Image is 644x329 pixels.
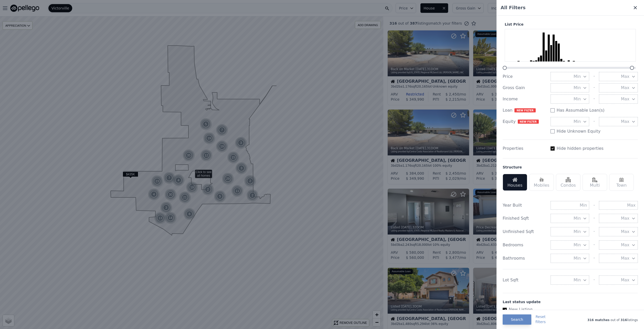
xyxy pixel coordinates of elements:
[503,107,546,113] div: Loan
[593,214,595,223] div: -
[583,174,607,191] div: Multi
[503,165,522,170] div: Structure
[593,254,595,263] div: -
[512,177,518,182] img: Houses
[503,145,546,152] div: Properties
[574,242,581,248] span: Min
[503,306,634,313] label: New Listing
[503,202,546,208] div: Year Built
[535,314,546,324] button: Resetfilters
[503,277,546,283] div: Lot Sqft
[599,94,638,104] button: Max
[503,242,546,248] div: Bedrooms
[599,240,638,250] button: Max
[619,318,627,322] span: 316
[503,215,546,221] div: Finished Sqft
[556,174,580,191] div: Condos
[503,314,531,325] button: Search
[551,214,589,223] button: Min
[503,308,507,312] input: New Listing
[551,275,589,285] button: Min
[619,177,624,182] img: Town
[514,108,535,112] span: NEW FILTER
[621,242,629,248] span: Max
[599,254,638,263] button: Max
[587,318,610,322] span: 316 matches
[621,119,629,125] span: Max
[599,214,638,223] button: Max
[503,255,546,261] div: Bathrooms
[503,96,546,102] div: Income
[574,85,581,91] span: Min
[599,117,638,126] button: Max
[503,22,638,27] div: List Price
[609,174,634,191] div: Town
[621,255,629,261] span: Max
[593,94,595,104] div: -
[574,255,581,261] span: Min
[557,145,604,152] label: Hide hidden properties
[518,120,539,124] span: NEW FILTER
[599,83,638,92] button: Max
[551,201,589,210] input: Min
[529,174,554,191] div: Mobiles
[503,174,527,191] div: Houses
[546,317,638,322] div: out of listings
[551,254,589,263] button: Min
[574,96,581,102] span: Min
[551,117,589,126] button: Min
[574,215,581,221] span: Min
[599,201,638,210] input: Max
[566,177,571,182] img: Condos
[593,83,595,92] div: -
[621,73,629,80] span: Max
[621,85,629,91] span: Max
[503,229,546,235] div: Unfinished Sqft
[557,128,601,134] label: Hide Unknown Equity
[503,299,638,304] div: Last status update
[593,227,595,236] div: -
[593,275,595,285] div: -
[599,275,638,285] button: Max
[621,96,629,102] span: Max
[503,119,546,125] div: Equity
[551,240,589,250] button: Min
[551,94,589,104] button: Min
[574,277,581,283] span: Min
[551,83,589,92] button: Min
[593,240,595,250] div: -
[501,4,526,11] span: All Filters
[621,277,629,283] span: Max
[593,117,595,126] div: -
[593,201,595,210] div: -
[599,227,638,236] button: Max
[599,72,638,81] button: Max
[503,73,546,80] div: Price
[621,215,629,221] span: Max
[503,85,546,91] div: Gross Gain
[621,229,629,235] span: Max
[557,107,605,113] label: Has Assumable Loan(s)
[574,73,581,80] span: Min
[574,229,581,235] span: Min
[592,177,597,182] img: Multi
[574,119,581,125] span: Min
[593,72,595,81] div: -
[539,177,544,182] img: Mobiles
[551,227,589,236] button: Min
[551,72,589,81] button: Min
